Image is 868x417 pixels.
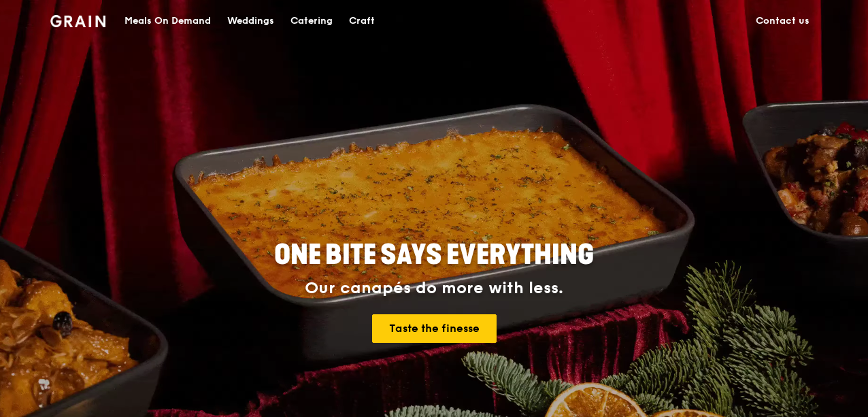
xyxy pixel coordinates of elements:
div: Craft [349,1,375,41]
a: Weddings [219,1,282,41]
span: ONE BITE SAYS EVERYTHING [274,239,594,271]
div: Meals On Demand [124,1,211,41]
a: Catering [282,1,341,41]
a: Contact us [748,1,818,41]
div: Our canapés do more with less. [189,279,679,298]
div: Catering [290,1,333,41]
a: Craft [341,1,383,41]
img: Grain [50,15,105,27]
div: Weddings [227,1,274,41]
a: Taste the finesse [372,314,497,343]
